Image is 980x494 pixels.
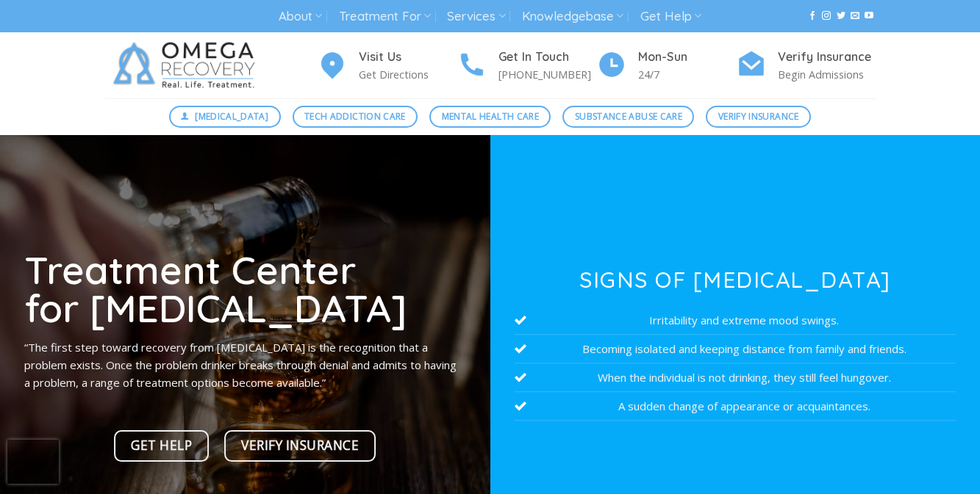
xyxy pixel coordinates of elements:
h4: Visit Us [359,48,457,67]
h4: Get In Touch [498,48,597,67]
a: Get Help [640,3,701,30]
a: [MEDICAL_DATA] [169,106,281,128]
a: Verify Insurance [224,430,376,462]
li: A sudden change of appearance or acquaintances. [515,392,956,421]
span: Verify Insurance [241,435,359,456]
span: Get Help [131,435,192,456]
a: Services [447,3,505,30]
a: Mental Health Care [429,106,551,128]
a: Follow on YouTube [865,11,873,21]
li: When the individual is not drinking, they still feel hungover. [515,363,956,392]
span: Mental Health Care [442,109,539,123]
p: “The first step toward recovery from [MEDICAL_DATA] is the recognition that a problem exists. Onc... [24,338,465,391]
a: Get In Touch [PHONE_NUMBER] [457,48,597,84]
span: Substance Abuse Care [575,109,682,123]
li: Becoming isolated and keeping distance from family and friends. [515,335,956,363]
a: Follow on Twitter [837,11,845,21]
a: Follow on Facebook [808,11,817,21]
h4: Mon-Sun [638,48,737,67]
a: Follow on Instagram [822,11,831,21]
iframe: reCAPTCHA [7,440,59,484]
li: Irritability and extreme mood swings. [515,306,956,335]
p: Get Directions [359,66,457,83]
img: Omega Recovery [104,32,270,98]
a: Verify Insurance [706,106,811,128]
a: Tech Addiction Care [293,106,418,128]
a: Visit Us Get Directions [318,48,457,84]
span: [MEDICAL_DATA] [195,109,268,123]
a: Substance Abuse Care [562,106,694,128]
h3: Signs of [MEDICAL_DATA] [515,269,956,291]
p: Begin Admissions [778,66,876,83]
span: Tech Addiction Care [304,109,406,123]
h4: Verify Insurance [778,48,876,67]
a: Send us an email [851,11,859,21]
p: [PHONE_NUMBER] [498,66,597,83]
a: Get Help [115,430,210,462]
p: 24/7 [638,66,737,83]
a: Verify Insurance Begin Admissions [737,48,876,84]
a: Knowledgebase [522,3,623,30]
h1: Treatment Center for [MEDICAL_DATA] [24,250,465,327]
a: Treatment For [339,3,431,30]
a: About [279,3,322,30]
span: Verify Insurance [718,109,799,123]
